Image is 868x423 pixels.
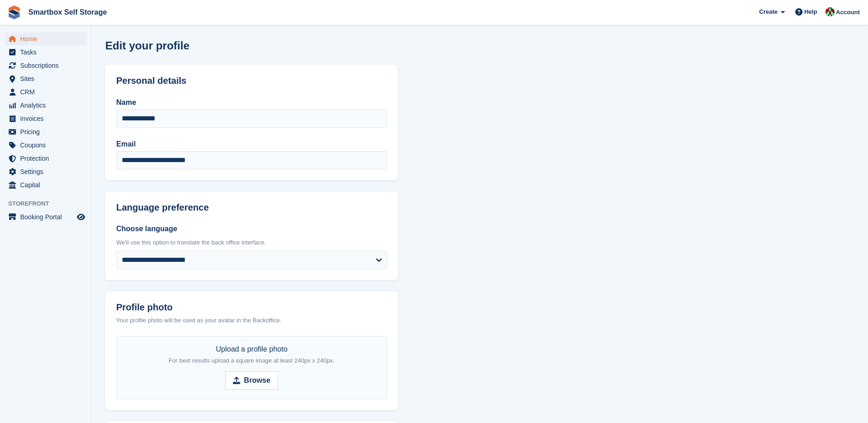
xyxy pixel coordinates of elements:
[116,302,387,313] label: Profile photo
[5,46,86,59] a: menu
[116,238,387,247] div: We'll use this option to translate the back office interface.
[5,125,86,138] a: menu
[116,139,387,150] label: Email
[116,223,387,234] label: Choose language
[20,125,75,138] span: Pricing
[825,7,835,16] img: Caren Ingold
[25,5,111,20] a: Smartbox Self Storage
[5,99,86,112] a: menu
[5,59,86,72] a: menu
[20,165,75,178] span: Settings
[5,112,86,125] a: menu
[225,371,278,390] input: Browse
[20,99,75,112] span: Analytics
[20,86,75,98] span: CRM
[20,46,75,59] span: Tasks
[5,211,86,223] a: menu
[20,179,75,191] span: Capital
[116,97,387,108] label: Name
[759,7,777,16] span: Create
[5,33,86,45] a: menu
[5,86,86,98] a: menu
[5,72,86,85] a: menu
[5,152,86,165] a: menu
[836,8,860,17] span: Account
[7,5,21,19] img: stora-icon-8386f47178a22dfd0bd8f6a31ec36ba5ce8667c1dd55bd0f319d3a0aa187defe.svg
[169,357,335,364] span: For best results upload a square image at least 240px x 240px.
[116,316,387,325] div: Your profile photo will be used as your avatar in the Backoffice.
[75,211,86,222] a: Preview store
[20,152,75,165] span: Protection
[5,165,86,178] a: menu
[20,211,75,223] span: Booking Portal
[8,199,91,208] span: Storefront
[804,7,817,16] span: Help
[116,202,387,213] h2: Language preference
[105,39,189,52] h1: Edit your profile
[20,72,75,85] span: Sites
[244,375,270,386] strong: Browse
[20,59,75,72] span: Subscriptions
[5,139,86,152] a: menu
[116,76,387,86] h2: Personal details
[169,344,335,366] div: Upload a profile photo
[20,33,75,45] span: Home
[20,112,75,125] span: Invoices
[20,139,75,152] span: Coupons
[5,179,86,191] a: menu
